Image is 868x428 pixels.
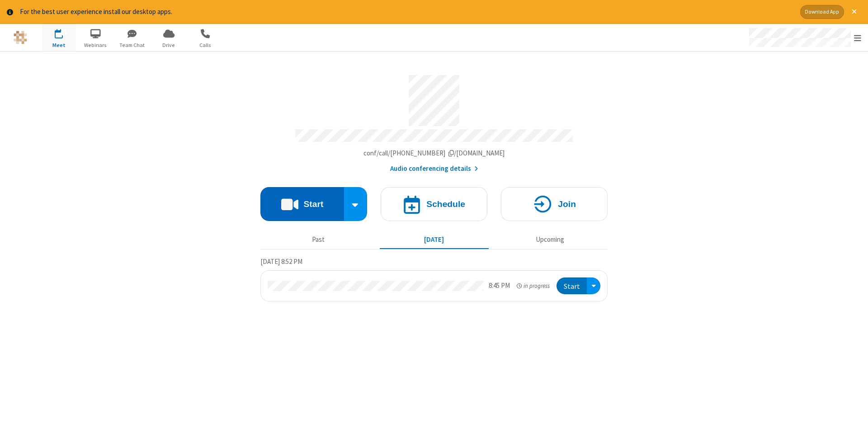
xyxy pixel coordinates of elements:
[380,231,489,249] button: [DATE]
[344,187,368,221] div: Start conference options
[741,24,868,51] div: Open menu
[61,29,67,36] div: 1
[558,200,576,208] h4: Join
[303,200,323,208] h4: Start
[390,164,478,174] button: Audio conferencing details
[115,41,149,49] span: Team Chat
[20,7,793,17] div: For the best user experience install our desktop apps.
[847,5,861,19] button: Close alert
[495,231,604,249] button: Upcoming
[14,31,27,44] img: QA Selenium DO NOT DELETE OR CHANGE
[42,41,76,49] span: Meet
[381,187,487,221] button: Schedule
[260,187,344,221] button: Start
[3,24,37,51] button: Logo
[260,257,302,266] span: [DATE] 8:52 PM
[152,41,186,49] span: Drive
[489,281,510,291] div: 8:45 PM
[517,282,550,290] em: in progress
[79,41,113,49] span: Webinars
[264,231,373,249] button: Past
[800,5,844,19] button: Download App
[426,200,465,208] h4: Schedule
[260,68,608,174] section: Account details
[501,187,608,221] button: Join
[587,277,600,294] div: Open menu
[260,256,608,301] section: Today's Meetings
[363,148,505,159] button: Copy my meeting room linkCopy my meeting room link
[189,41,222,49] span: Calls
[557,277,587,294] button: Start
[363,149,505,157] span: Copy my meeting room link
